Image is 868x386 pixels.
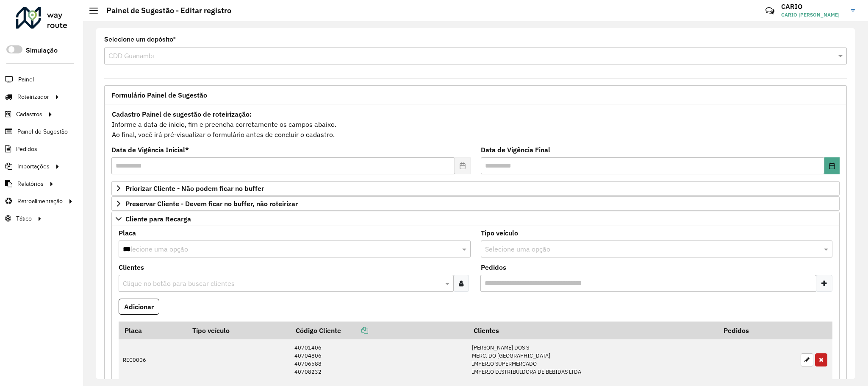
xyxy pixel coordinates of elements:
[125,200,298,207] span: Preservar Cliente - Devem ficar no buffer, não roteirizar
[290,339,468,380] td: 40701406 40704806 40706588 40708232
[16,214,32,223] span: Tático
[761,2,779,20] a: Contato Rápido
[111,196,840,211] a: Preservar Cliente - Devem ficar no buffer, não roteirizar
[781,11,845,19] span: CARIO [PERSON_NAME]
[481,145,550,155] label: Data de Vigência Final
[718,322,796,339] th: Pedidos
[468,322,718,339] th: Clientes
[290,322,468,339] th: Código Cliente
[111,181,840,196] a: Priorizar Cliente - Não podem ficar no buffer
[111,92,207,98] span: Formulário Painel de Sugestão
[17,127,68,136] span: Painel de Sugestão
[119,322,186,339] th: Placa
[481,228,518,238] label: Tipo veículo
[125,215,191,222] span: Cliente para Recarga
[111,145,189,155] label: Data de Vigência Inicial
[16,110,42,119] span: Cadastros
[468,339,718,380] td: [PERSON_NAME] DOS S MERC. DO [GEOGRAPHIC_DATA] IMPERIO SUPERMERCADO IMPERIO DISTRIBUIDORA DE BEBI...
[341,326,368,335] a: Copiar
[17,162,50,171] span: Importações
[17,179,44,188] span: Relatórios
[104,34,176,45] label: Selecione um depósito
[781,3,845,11] h3: CARIO
[18,75,34,84] span: Painel
[119,228,136,238] label: Placa
[26,45,58,56] label: Simulação
[111,109,840,140] div: Informe a data de inicio, fim e preencha corretamente os campos abaixo. Ao final, você irá pré-vi...
[17,197,63,206] span: Retroalimentação
[119,262,144,272] label: Clientes
[16,145,37,154] span: Pedidos
[119,299,159,315] button: Adicionar
[111,212,840,226] a: Cliente para Recarga
[17,92,49,101] span: Roteirizador
[119,339,186,380] td: REC0006
[824,157,840,174] button: Choose Date
[112,110,252,118] strong: Cadastro Painel de sugestão de roteirização:
[125,185,264,192] span: Priorizar Cliente - Não podem ficar no buffer
[186,322,290,339] th: Tipo veículo
[481,262,506,272] label: Pedidos
[98,6,231,15] h2: Painel de Sugestão - Editar registro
